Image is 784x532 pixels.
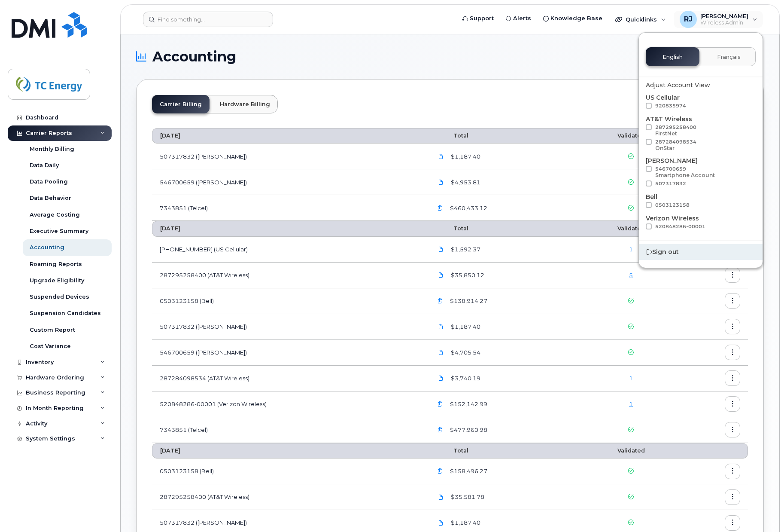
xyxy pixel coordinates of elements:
span: $1,187.40 [449,323,480,331]
div: Sign out [639,244,763,260]
div: OnStar [655,145,696,151]
div: Verizon Wireless [646,214,756,232]
a: 1 [629,401,633,407]
td: 507317832 ([PERSON_NAME]) [152,144,425,169]
span: 520848286-00001 [655,223,705,229]
a: TCEnergy.287295258400_20250911_F.pdf [433,268,449,283]
span: 507317832 [655,180,686,187]
span: $35,850.12 [449,271,484,279]
div: [PERSON_NAME] [646,156,756,189]
span: 287295258400 [655,124,696,137]
td: [PHONE_NUMBER] (US Cellular) [152,237,425,263]
td: 7343851 (Telcel) [152,195,425,221]
span: $1,187.40 [449,519,480,527]
span: $4,705.54 [449,349,480,357]
span: $152,142.99 [448,400,487,408]
td: 507317832 ([PERSON_NAME]) [152,314,425,340]
span: 287284098534 [655,139,696,151]
span: $1,187.40 [449,153,480,161]
a: Hardware Billing [212,95,278,113]
div: Adjust Account View [646,81,756,90]
iframe: Messenger Launcher [747,495,778,526]
span: $158,496.27 [448,467,487,475]
a: TCEnergy.Rogers-Sep08_2025-3048099795.pdf [433,345,449,360]
a: TCEnergy.Rogers-Sep08_2025-3048099808.pdf [433,319,449,334]
div: Smartphone Account [655,172,715,178]
div: FirstNet [655,130,696,137]
a: 1 [629,375,633,382]
div: AT&T Wireless [646,115,756,153]
span: 546700659 [655,166,715,178]
td: 520848286-00001 (Verizon Wireless) [152,391,425,417]
div: Bell [646,193,756,211]
a: US Cellular 920835974 09082025 Inv 0754797276.pdf [433,242,449,257]
span: Total [433,447,468,454]
span: $4,953.81 [449,178,480,187]
th: [DATE] [152,128,425,144]
td: 287295258400 (AT&T Wireless) [152,484,425,510]
th: Validated [583,221,679,236]
th: Validated [583,128,679,144]
span: $3,740.19 [449,374,480,382]
td: 7343851 (Telcel) [152,417,425,443]
th: [DATE] [152,221,425,236]
a: TCEnergy.Rogers-Aug08_2025-3033178787.pdf [433,515,449,530]
div: Telcel [646,235,756,254]
a: TCEnergy.Rogers-Oct08_2025-3072574594.pdf [433,149,449,164]
td: 546700659 ([PERSON_NAME]) [152,169,425,195]
span: 0503123158 [655,202,690,208]
a: TCEnergy.Rogers-Oct08_2025-3072574531.pdf [433,174,449,190]
span: $35,581.78 [449,493,484,501]
a: TCEnergy.287295258400_20250811_F.pdf [433,489,449,504]
td: 0503123158 (Bell) [152,459,425,484]
span: $477,960.98 [448,426,487,434]
td: 546700659 ([PERSON_NAME]) [152,340,425,366]
span: Total [433,225,468,232]
td: 287295258400 (AT&T Wireless) [152,263,425,288]
span: $138,914.27 [448,297,487,305]
td: 287284098534 (AT&T Wireless) [152,366,425,391]
td: 0503123158 (Bell) [152,288,425,314]
a: TCEnergy.287284098534_20250901_F.pdf [433,371,449,386]
div: US Cellular [646,93,756,111]
th: Validated [583,443,679,459]
span: Total [433,132,468,139]
span: $1,592.37 [449,245,480,254]
span: Accounting [152,50,236,63]
a: 1 [629,246,633,253]
span: 920835974 [655,103,686,109]
span: $460,433.12 [448,204,487,212]
span: Français [717,54,741,61]
th: [DATE] [152,443,425,459]
a: 5 [629,272,633,278]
